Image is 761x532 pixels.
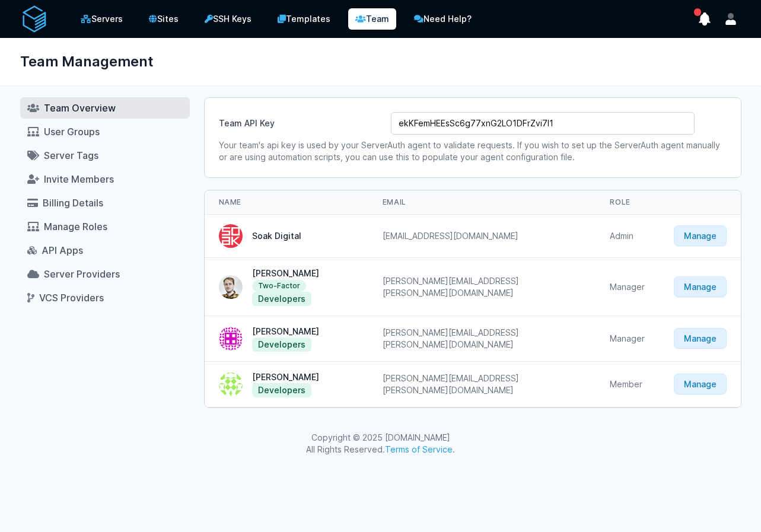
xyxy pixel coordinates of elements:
[20,192,190,214] a: Billing Details
[20,5,49,33] img: serverAuth logo
[674,374,727,394] a: Manage
[674,225,727,246] a: Manage
[20,121,190,142] a: User Groups
[368,362,596,407] td: [PERSON_NAME][EMAIL_ADDRESS][PERSON_NAME][DOMAIN_NAME]
[674,328,727,349] a: Manage
[20,216,190,237] a: Manage Roles
[368,258,596,316] td: [PERSON_NAME][EMAIL_ADDRESS][PERSON_NAME][DOMAIN_NAME]
[20,145,190,166] a: Server Tags
[39,292,104,304] span: VCS Providers
[252,280,306,292] span: Two-Factor
[219,224,243,248] img: Soak Digital
[252,383,311,397] a: Developers
[252,267,354,292] div: [PERSON_NAME]
[348,8,396,30] a: Team
[252,371,319,383] div: [PERSON_NAME]
[20,287,190,308] a: VCS Providers
[596,316,659,362] td: Manager
[20,168,190,190] a: Invite Members
[44,268,120,280] span: Server Providers
[406,7,480,31] a: Need Help?
[252,337,311,352] a: Developers
[20,47,154,76] h1: Team Management
[269,7,339,31] a: Templates
[72,7,131,31] a: Servers
[368,215,596,258] td: [EMAIL_ADDRESS][DOMAIN_NAME]
[674,276,727,297] a: Manage
[596,215,659,258] td: Admin
[219,139,727,163] p: Your team's api key is used by your ServerAuth agent to validate requests. If you wish to set up ...
[368,190,596,215] th: Email
[196,7,260,31] a: SSH Keys
[252,292,311,306] a: Developers
[44,221,107,232] span: Manage Roles
[252,326,319,337] div: [PERSON_NAME]
[20,240,190,261] a: API Apps
[219,275,243,299] img: Owen Rhodes
[44,173,114,185] span: Invite Members
[252,230,301,242] div: Soak Digital
[385,444,453,454] a: Terms of Service
[694,8,702,16] span: has unread notifications
[20,263,190,285] a: Server Providers
[368,316,596,362] td: [PERSON_NAME][EMAIL_ADDRESS][PERSON_NAME][DOMAIN_NAME]
[20,97,190,119] a: Team Overview
[42,244,83,256] span: API Apps
[44,149,98,161] span: Server Tags
[219,113,382,129] label: Team API Key
[205,190,368,215] th: Name
[694,8,715,30] button: show notifications
[720,8,741,30] button: User menu
[219,372,243,396] img: Gary Davison
[596,362,659,407] td: Member
[43,197,103,209] span: Billing Details
[44,126,100,138] span: User Groups
[219,327,243,351] img: Mike Hatcher
[141,7,187,31] a: Sites
[44,102,116,114] span: Team Overview
[596,190,659,215] th: Role
[596,258,659,316] td: Manager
